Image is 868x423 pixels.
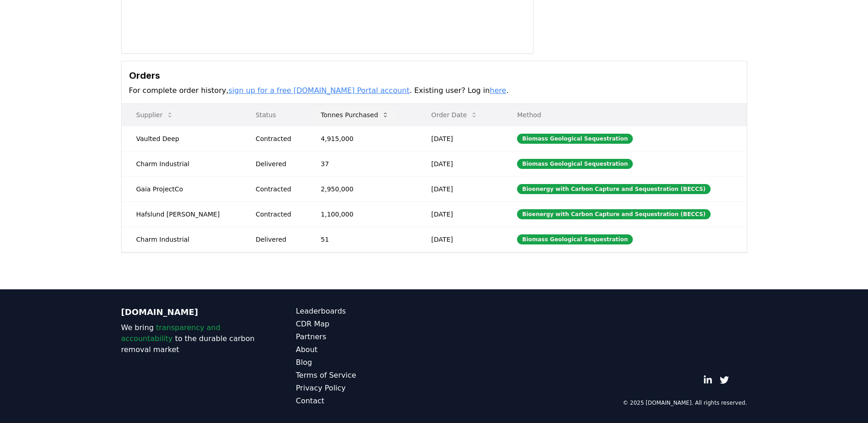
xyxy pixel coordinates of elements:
[121,306,259,319] p: [DOMAIN_NAME]
[306,201,417,227] td: 1,100,000
[306,126,417,151] td: 4,915,000
[703,375,712,385] a: LinkedIn
[296,306,434,317] a: Leaderboards
[296,344,434,355] a: About
[417,151,503,176] td: [DATE]
[490,86,506,95] a: here
[129,106,181,124] button: Supplier
[306,176,417,201] td: 2,950,000
[296,370,434,381] a: Terms of Service
[122,151,241,176] td: Charm Industrial
[306,151,417,176] td: 37
[121,323,221,343] span: transparency and accountability
[296,319,434,330] a: CDR Map
[417,201,503,227] td: [DATE]
[417,176,503,201] td: [DATE]
[256,235,299,244] div: Delivered
[129,69,739,82] h3: Orders
[228,86,410,95] a: sign up for a free [DOMAIN_NAME] Portal account
[121,322,259,355] p: We bring to the durable carbon removal market
[122,176,241,201] td: Gaia ProjectCo
[313,106,396,124] button: Tonnes Purchased
[296,383,434,394] a: Privacy Policy
[256,159,299,168] div: Delivered
[256,184,299,194] div: Contracted
[424,106,485,124] button: Order Date
[122,227,241,252] td: Charm Industrial
[510,110,739,119] p: Method
[296,396,434,407] a: Contact
[129,85,739,96] p: For complete order history, . Existing user? Log in .
[296,331,434,342] a: Partners
[517,134,633,144] div: Biomass Geological Sequestration
[256,134,299,143] div: Contracted
[122,126,241,151] td: Vaulted Deep
[296,357,434,368] a: Blog
[122,201,241,227] td: Hafslund [PERSON_NAME]
[517,234,633,244] div: Biomass Geological Sequestration
[417,227,503,252] td: [DATE]
[256,210,299,219] div: Contracted
[517,209,711,219] div: Bioenergy with Carbon Capture and Sequestration (BECCS)
[623,399,747,407] p: © 2025 [DOMAIN_NAME]. All rights reserved.
[517,159,633,169] div: Biomass Geological Sequestration
[417,126,503,151] td: [DATE]
[306,227,417,252] td: 51
[248,110,299,119] p: Status
[517,184,711,194] div: Bioenergy with Carbon Capture and Sequestration (BECCS)
[720,375,729,385] a: Twitter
